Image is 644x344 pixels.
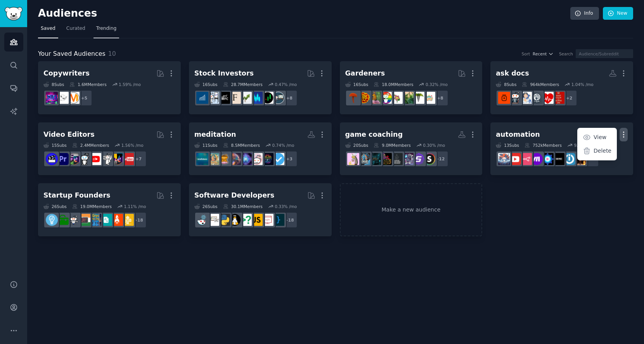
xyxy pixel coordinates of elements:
div: + 8 [281,90,298,106]
img: getdisciplined [272,153,284,165]
img: medicalscribe [552,92,564,104]
img: LeagueCoachingService [369,153,381,165]
img: Mindfulness [196,153,208,165]
div: 8 Sub s [43,82,64,87]
div: + 12 [432,151,448,167]
div: 15 Sub s [43,143,67,148]
img: LeagueCoachinGG [358,153,370,165]
div: automation [496,130,540,139]
div: 9.0M Members [374,143,410,148]
img: AdvancedMeditation [207,153,219,165]
img: DermatologyQuestions [520,92,532,104]
div: Search [559,51,573,57]
div: 1.59 % /mo [119,82,141,87]
img: SEO [46,92,58,104]
div: Software Developers [194,191,274,200]
img: jobs [100,214,112,226]
a: Make a new audience [340,183,483,236]
img: editors [68,153,80,165]
a: Gardeners16Subs18.0MMembers0.32% /mo+8growagardentradehubplantclinicIndoorPlantsplantshouseplants... [340,61,483,114]
a: Video Editors15Subs2.4MMembers1.56% /mo+7NewTubersVideoEditingvideographyyoutubersgoproeditorspre... [38,122,181,175]
img: gopro [78,153,90,165]
img: Daytrading [261,92,274,104]
p: Delete [594,147,611,155]
img: linux [229,214,241,226]
div: 20 Sub s [345,143,369,148]
div: 1.11 % /mo [124,204,146,209]
img: houseplants [380,92,392,104]
img: Youtube_Automation [509,153,521,165]
img: LeagueCoachingGrounds [391,153,403,165]
img: investing [240,92,252,104]
div: 26 Sub s [43,204,67,209]
img: streaming [423,153,435,165]
img: SmallStreamers [412,153,424,165]
img: Spiritual_Energy [240,153,252,165]
a: New [603,7,633,20]
div: Startup Founders [43,191,110,200]
img: Entrepreneur [46,214,58,226]
img: options [207,92,219,104]
div: 0.32 % /mo [426,82,448,87]
span: Trending [96,25,116,32]
div: 964k Members [522,82,559,87]
img: IndoorPlants [402,92,414,104]
img: AI_Agents [498,153,510,165]
span: Saved [41,25,55,32]
img: LeagueCoaching [380,153,392,165]
img: maketemplates [531,153,543,165]
div: + 7 [130,151,147,167]
img: DoctorsAdvice [531,92,543,104]
div: Gardeners [345,69,385,78]
h2: Audiences [38,7,570,20]
span: Recent [533,51,547,57]
img: growagardentradehub [423,92,435,104]
div: 19.0M Members [72,204,112,209]
div: + 18 [281,212,298,228]
div: 8.5M Members [223,143,260,148]
div: 0.33 % /mo [275,204,297,209]
img: javascript [251,214,263,226]
img: DiagnoseMe [509,92,521,104]
img: NewTubers [122,153,134,165]
a: Software Developers26Subs30.1MMembers0.33% /mo+18programmingwebdevjavascriptcscareerquestionslinu... [189,183,332,236]
img: developersIndia [78,214,90,226]
div: + 5 [76,90,92,106]
img: programming [272,214,284,226]
img: GummySearch logo [5,7,23,21]
div: Copywriters [43,69,90,78]
button: Recent [533,51,554,57]
input: Audience/Subreddit [576,49,633,58]
div: 8 Sub s [496,82,516,87]
a: Stock Investors16Subs28.7MMembers0.47% /mo+8stocksDaytradingStockMarketinvestingfinanceFinancialC... [189,61,332,114]
img: gardening [369,92,381,104]
img: plants [391,92,403,104]
img: dividends [196,92,208,104]
a: Info [570,7,599,20]
img: spirituality [261,153,274,165]
img: plantclinic [412,92,424,104]
div: + 3 [281,151,298,167]
div: game coaching [345,130,403,139]
img: hiring [68,214,80,226]
img: AskHealth [542,92,554,104]
img: stocks [272,92,284,104]
img: n8n_ai_agents [520,153,532,165]
span: Curated [66,25,85,32]
div: 2.4M Members [72,143,109,148]
div: 9.13 % /mo [574,143,596,148]
img: learnpython [207,214,219,226]
img: Integromat [563,153,575,165]
img: mycology [347,92,359,104]
div: 26 Sub s [194,204,218,209]
img: forhire [57,214,69,226]
img: Relax [251,153,263,165]
div: 11 Sub s [194,143,218,148]
a: meditation11Subs8.5MMembers0.74% /mo+3getdisciplinedspiritualityRelaxSpiritual_Energyaudiomeditat... [189,122,332,175]
img: VideoEditors [46,153,58,165]
img: finance [229,92,241,104]
img: Python [218,214,230,226]
div: 28.7M Members [223,82,263,87]
a: Trending [93,22,119,38]
p: View [594,133,606,141]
